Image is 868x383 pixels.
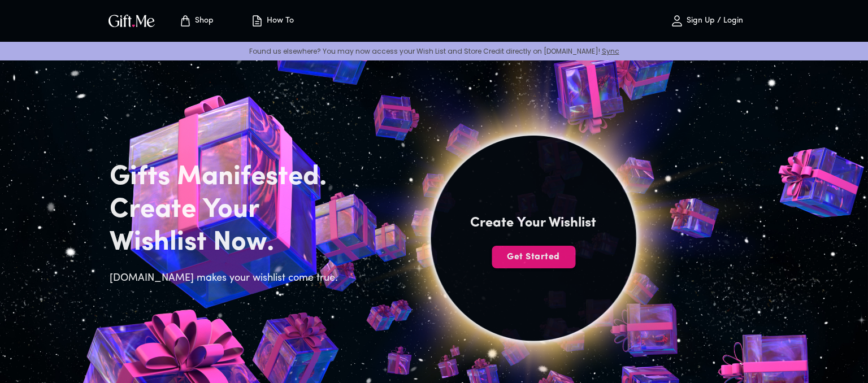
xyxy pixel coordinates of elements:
[492,251,575,263] span: Get Started
[264,16,294,26] p: How To
[684,16,743,26] p: Sign Up / Login
[110,227,345,259] h2: Wishlist Now.
[241,3,303,39] button: How To
[9,46,859,56] p: Found us elsewhere? You may now access your Wish List and Store Credit directly on [DOMAIN_NAME]!
[192,16,214,26] p: Shop
[250,14,264,28] img: how-to.svg
[110,271,345,286] h6: [DOMAIN_NAME] makes your wishlist come true.
[650,3,763,39] button: Sign Up / Login
[110,161,345,194] h2: Gifts Manifested.
[106,12,157,29] img: GiftMe Logo
[165,3,227,39] button: Store page
[470,214,596,232] h4: Create Your Wishlist
[492,246,575,268] button: Get Started
[602,46,619,56] a: Sync
[110,194,345,227] h2: Create Your
[105,14,158,28] button: GiftMe Logo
